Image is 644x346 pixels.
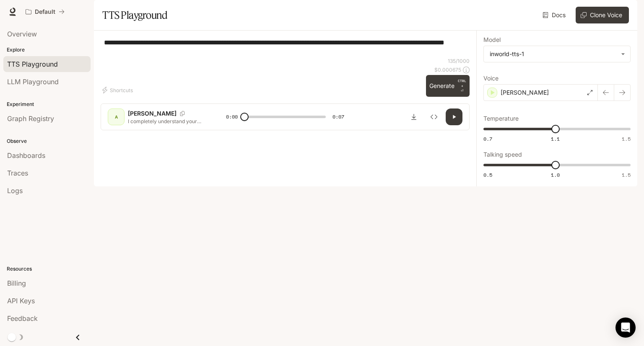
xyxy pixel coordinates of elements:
[483,37,501,43] p: Model
[35,8,55,15] p: Default
[501,88,549,97] p: [PERSON_NAME]
[483,171,492,178] span: 0.5
[405,108,422,125] button: Download audio
[551,171,560,178] span: 1.0
[426,75,470,97] button: GenerateCTRL +⏎
[332,113,344,121] span: 0:07
[128,118,206,125] p: I completely understand your frustration with this situation. Let me look into your account detai...
[483,135,492,142] span: 0.7
[128,109,177,118] p: [PERSON_NAME]
[576,7,629,23] button: Clone Voice
[101,83,136,97] button: Shortcuts
[458,78,466,88] p: CTRL +
[22,3,68,20] button: All workspaces
[490,50,617,58] div: inworld-tts-1
[448,57,470,65] p: 135 / 1000
[622,135,631,142] span: 1.5
[109,110,123,124] div: A
[177,111,188,116] button: Copy Voice ID
[483,75,499,81] p: Voice
[102,7,167,23] h1: TTS Playground
[226,113,238,121] span: 0:00
[541,7,569,23] a: Docs
[551,135,560,142] span: 1.1
[426,108,442,125] button: Inspect
[615,318,636,338] div: Open Intercom Messenger
[622,171,631,178] span: 1.5
[483,152,522,158] p: Talking speed
[483,116,519,121] p: Temperature
[458,78,466,93] p: ⏎
[484,46,630,62] div: inworld-tts-1
[434,66,461,73] p: $ 0.000675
